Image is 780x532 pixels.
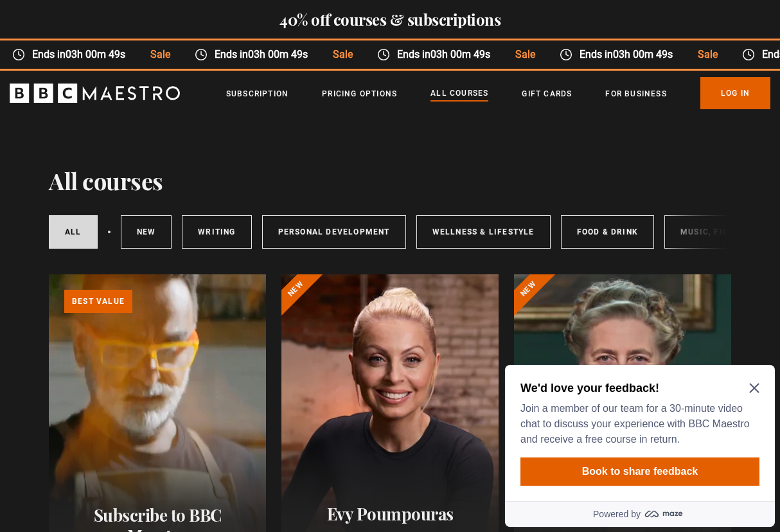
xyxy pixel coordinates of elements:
[430,48,490,60] time: 03h 00m 49s
[208,47,320,62] span: Ends in
[137,47,182,62] span: Sale
[685,47,729,62] span: Sale
[430,87,488,101] a: All Courses
[21,98,260,126] button: Book to share feedback
[320,47,364,62] span: Sale
[322,87,397,100] a: Pricing Options
[226,77,770,109] nav: Primary
[262,215,406,249] a: Personal Development
[49,167,163,194] h1: All courses
[226,87,288,100] a: Subscription
[121,215,172,249] a: New
[572,47,685,62] span: Ends in
[5,141,275,167] a: Powered by maze
[66,48,125,60] time: 03h 00m 49s
[182,215,251,249] a: Writing
[297,504,483,524] h2: Evy Poumpouras
[700,77,770,109] a: Log In
[605,87,666,100] a: For business
[21,21,254,36] h2: We'd love your feedback!
[10,84,180,103] svg: BBC Maestro
[561,215,654,249] a: Food & Drink
[49,215,98,249] a: All
[64,290,132,313] p: Best value
[390,47,502,62] span: Ends in
[249,23,260,33] button: Close Maze Prompt
[613,48,673,60] time: 03h 00m 49s
[248,48,308,60] time: 03h 00m 49s
[416,215,551,249] a: Wellness & Lifestyle
[25,47,137,62] span: Ends in
[522,87,572,100] a: Gift Cards
[5,5,275,167] div: Optional study invitation
[21,41,254,87] p: Join a member of our team for a 30-minute video chat to discuss your experience with BBC Maestro ...
[502,47,547,62] span: Sale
